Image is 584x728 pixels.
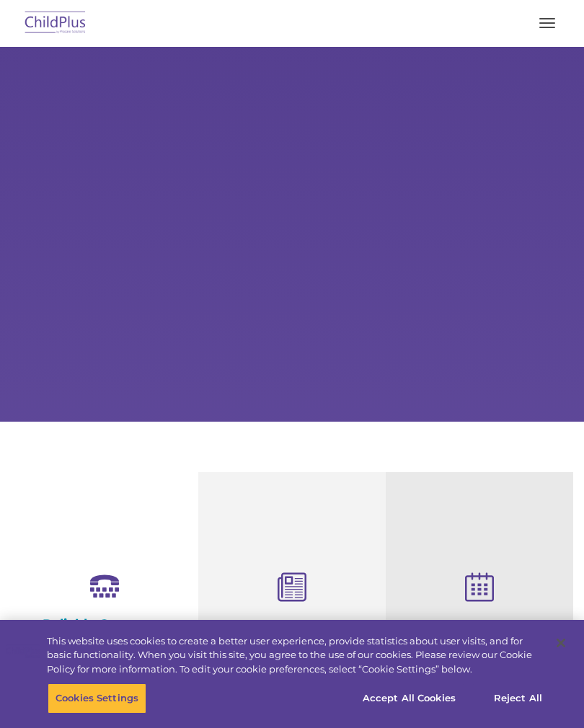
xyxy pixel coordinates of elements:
button: Cookies Settings [48,683,146,714]
h4: Free Regional Meetings [397,618,562,634]
h4: Reliable Customer Support [22,616,187,648]
button: Accept All Cookies [355,683,464,714]
button: Close [545,627,577,659]
h4: Child Development Assessments in ChildPlus [209,618,375,666]
img: ChildPlus by Procare Solutions [22,6,89,40]
div: This website uses cookies to create a better user experience, provide statistics about user visit... [47,634,544,677]
button: Reject All [473,683,563,714]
